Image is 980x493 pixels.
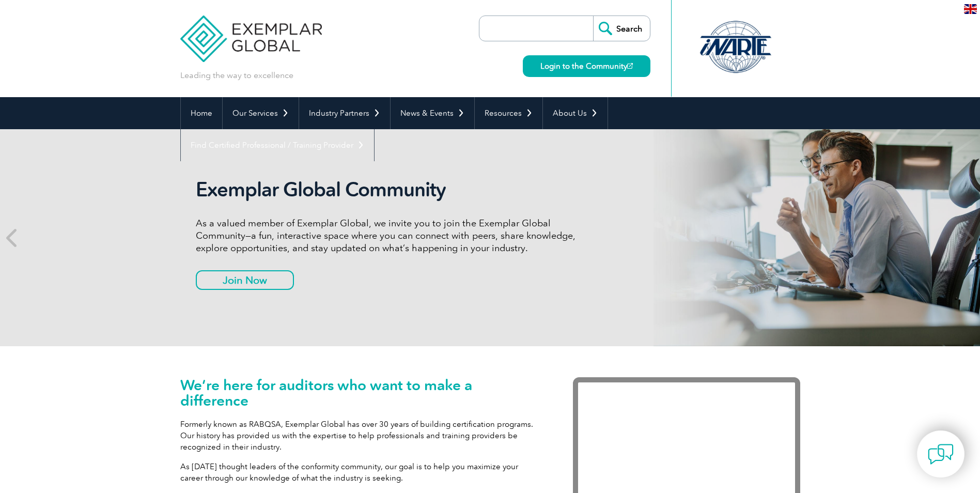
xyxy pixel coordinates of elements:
[593,16,650,41] input: Search
[627,63,633,69] img: open_square.png
[223,97,299,129] a: Our Services
[964,4,977,14] img: en
[180,461,542,484] p: As [DATE] thought leaders of the conformity community, our goal is to help you maximize your care...
[180,419,542,453] p: Formerly known as RABQSA, Exemplar Global has over 30 years of building certification programs. O...
[196,217,583,254] p: As a valued member of Exemplar Global, we invite you to join the Exemplar Global Community—a fun,...
[475,97,542,129] a: Resources
[196,270,294,290] a: Join Now
[196,178,583,202] h2: Exemplar Global Community
[523,55,650,77] a: Login to the Community
[543,97,608,129] a: About Us
[180,377,542,408] h1: We’re here for auditors who want to make a difference
[928,441,954,467] img: contact-chat.png
[180,70,293,81] p: Leading the way to excellence
[299,97,390,129] a: Industry Partners
[181,97,222,129] a: Home
[181,129,374,161] a: Find Certified Professional / Training Provider
[391,97,474,129] a: News & Events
